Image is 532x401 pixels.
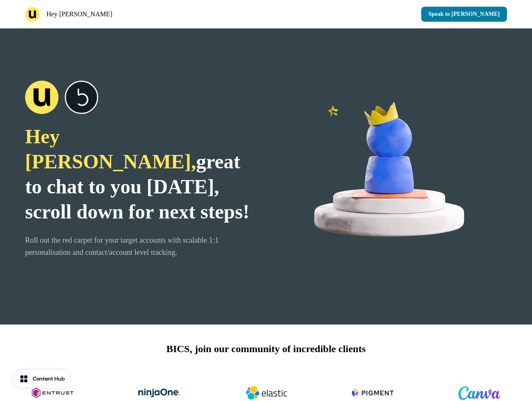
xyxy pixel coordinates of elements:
div: Content Hub [33,375,65,383]
button: Content Hub [13,370,70,388]
span: Roll out the red carpet for your target accounts with scalable 1:1 personalisation and contact/ac... [25,236,219,256]
a: Speak to [PERSON_NAME] [421,7,507,22]
p: Hey [PERSON_NAME] [46,9,112,19]
span: Hey [PERSON_NAME], [25,125,196,173]
span: great to chat to you [DATE], scroll down for next steps! [25,150,249,223]
p: BICS, join our community of incredible clients [166,341,366,356]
